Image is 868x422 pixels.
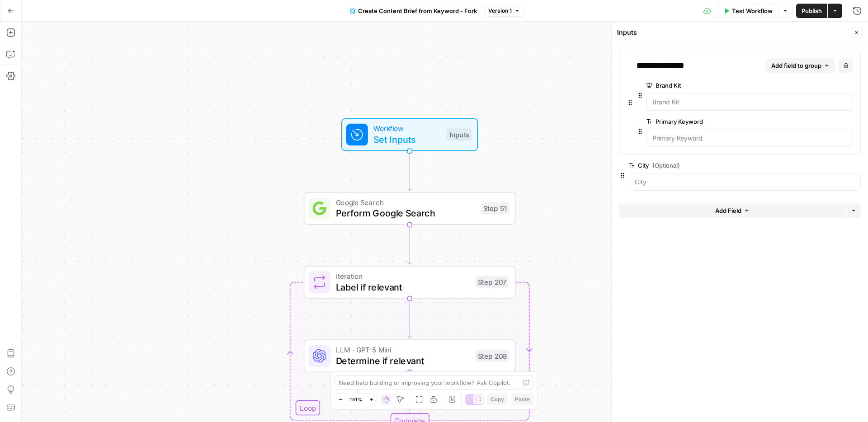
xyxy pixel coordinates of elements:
span: Label if relevant [336,280,470,294]
span: 151% [349,396,362,403]
button: Version 1 [484,5,524,17]
span: Paste [515,395,530,403]
button: Paste [511,394,533,405]
span: (Optional) [652,161,680,170]
span: Workflow [373,123,441,134]
span: Set Inputs [373,132,441,146]
div: Step 207 [475,276,509,288]
input: City [635,178,855,187]
span: Test Workflow [732,6,773,15]
span: Google Search [336,197,475,207]
div: Google SearchPerform Google SearchStep 51 [304,192,516,225]
div: Inputs [447,128,472,141]
div: LLM · GPT-5 MiniDetermine if relevantStep 208 [304,339,516,372]
g: Edge from start to step_51 [408,151,412,191]
div: WorkflowSet InputsInputs [304,118,516,151]
label: Primary Keyword [646,117,802,126]
span: Add field to group [771,61,821,70]
input: Primary Keyword [652,134,847,143]
span: Perform Google Search [336,206,475,220]
span: Publish [802,6,822,15]
input: Brand Kit [652,98,847,107]
button: Test Workflow [718,4,778,18]
span: Determine if relevant [336,354,470,367]
label: Brand Kit [646,81,802,90]
div: Step 208 [475,350,509,362]
g: Edge from step_51 to step_207 [408,225,412,264]
button: Add Field [619,203,845,218]
button: Publish [796,4,827,18]
label: City [629,161,810,170]
button: Copy [487,394,508,405]
g: Edge from step_207 to step_208 [408,299,412,338]
div: Step 51 [481,202,509,215]
span: LLM · GPT-5 Mini [336,344,470,355]
span: Version 1 [488,7,512,15]
span: Add Field [715,206,741,215]
button: Add field to group [766,58,835,73]
span: Create Content Brief from Keyword - Fork [358,6,477,15]
button: Create Content Brief from Keyword - Fork [344,4,482,18]
span: Iteration [336,271,470,281]
div: LoopIterationLabel if relevantStep 207 [304,266,516,299]
span: Copy [491,395,504,403]
div: Inputs [617,28,848,37]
